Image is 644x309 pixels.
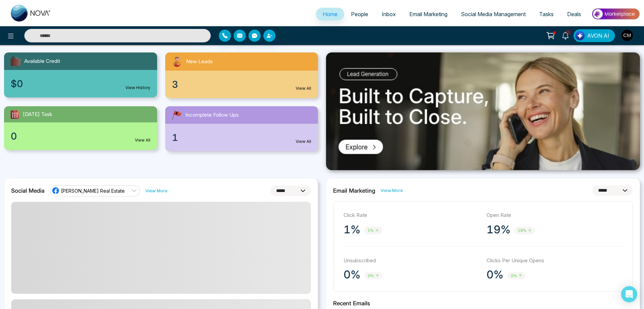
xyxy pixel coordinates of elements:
[507,272,525,280] span: 0%
[172,130,178,145] span: 1
[185,111,239,119] span: Incomplete Follow Ups
[567,11,581,17] span: Deals
[364,227,382,234] span: 1%
[125,85,150,91] a: View History
[344,8,375,21] a: People
[487,257,623,265] p: Clicks Per Unique Opens
[11,129,17,143] span: 0
[333,300,633,307] h2: Recent Emails
[171,109,183,121] img: followUps.svg
[487,268,503,281] p: 0%
[587,32,609,40] span: AVON AI
[326,52,640,170] img: .
[621,286,637,302] div: Open Intercom Messenger
[186,58,213,66] span: New Leads
[364,272,382,280] span: 0%
[172,77,178,91] span: 3
[487,211,623,219] p: Open Rate
[461,11,526,17] span: Social Media Management
[565,29,572,35] span: 1
[532,8,560,21] a: Tasks
[23,111,52,118] span: [DATE] Task
[621,30,633,41] img: User Avatar
[487,223,510,236] p: 19%
[323,11,338,17] span: Home
[296,139,311,145] a: View All
[24,57,60,65] span: Available Credit
[344,211,480,219] p: Click Rate
[591,6,640,22] img: Market-place.gif
[333,187,375,194] h2: Email Marketing
[403,8,454,21] a: Email Marketing
[375,8,403,21] a: Inbox
[344,223,360,236] p: 1%
[135,137,150,143] a: View All
[11,5,51,22] img: Nova CRM Logo
[409,11,447,17] span: Email Marketing
[161,106,322,151] a: Incomplete Follow Ups1View All
[61,188,125,194] span: [PERSON_NAME] Real Estate
[296,85,311,91] a: View All
[171,55,183,68] img: newLeads.svg
[454,8,532,21] a: Social Media Management
[9,109,20,120] img: todayTask.svg
[539,11,554,17] span: Tasks
[316,8,344,21] a: Home
[381,187,403,194] a: View More
[344,268,360,281] p: 0%
[560,8,588,21] a: Deals
[9,55,22,67] img: availableCredit.svg
[11,77,23,91] span: $0
[575,31,585,40] img: Lead Flow
[11,187,45,194] h2: Social Media
[382,11,396,17] span: Inbox
[145,188,168,194] a: View More
[351,11,368,17] span: People
[574,29,615,42] button: AVON AI
[515,227,535,234] span: 19%
[161,52,322,98] a: New Leads3View All
[344,257,480,265] p: Unsubscribed
[557,29,574,41] a: 1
